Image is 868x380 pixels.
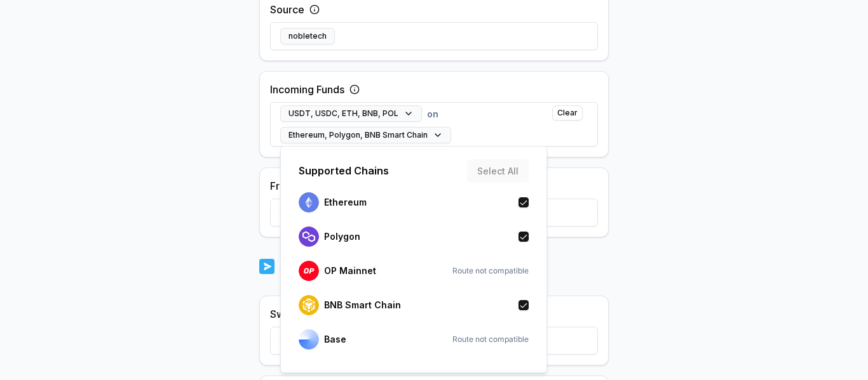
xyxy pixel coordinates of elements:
[324,266,376,276] p: OP Mainnet
[280,258,315,275] p: Action
[324,232,360,242] p: Polygon
[452,334,529,344] span: Route not compatible
[324,197,367,207] p: Ethereum
[324,334,346,344] p: Base
[299,295,319,315] img: logo
[270,82,344,97] label: Incoming Funds
[259,258,275,275] img: logo
[270,178,295,193] label: From
[452,266,529,276] span: Route not compatible
[299,261,319,281] img: logo
[280,146,547,373] div: Ethereum, Polygon, BNB Smart Chain
[280,28,335,44] button: nobletech
[270,2,304,17] label: Source
[299,192,319,213] img: logo
[299,163,389,178] p: Supported Chains
[280,105,422,122] button: USDT, USDC, ETH, BNB, POL
[299,329,319,350] img: logo
[280,127,451,143] button: Ethereum, Polygon, BNB Smart Chain
[427,107,438,121] span: on
[299,226,319,247] img: logo
[324,300,401,310] p: BNB Smart Chain
[552,105,583,121] button: Clear
[270,306,309,322] label: Swap to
